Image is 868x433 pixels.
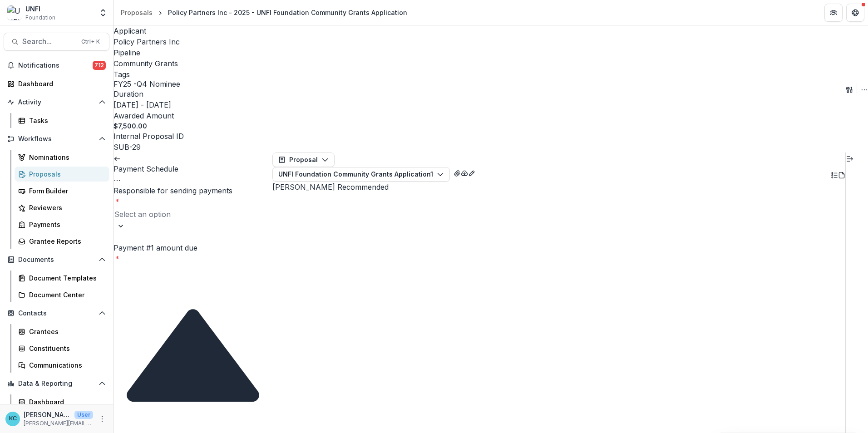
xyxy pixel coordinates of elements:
[15,287,109,302] a: Document Center
[15,234,109,249] a: Grantee Reports
[113,242,272,253] p: Payment #1 amount due
[15,271,109,285] a: Document Templates
[18,135,95,143] span: Workflows
[4,252,109,267] button: Open Documents
[468,167,475,178] button: Edit as form
[97,413,108,424] button: More
[4,76,109,91] a: Dashboard
[117,6,411,19] nav: breadcrumb
[113,99,171,110] p: [DATE] - [DATE]
[15,324,109,339] a: Grantees
[25,4,55,14] div: UNFI
[15,394,109,409] a: Dashboard
[9,416,17,422] div: Kristine Creveling
[113,121,147,131] p: $7,500.00
[272,182,845,192] p: [PERSON_NAME] Recommended
[15,217,109,232] a: Payments
[79,37,102,47] div: Ctrl + K
[846,153,853,163] button: Expand right
[25,14,55,22] span: Foundation
[29,203,102,212] div: Reviewers
[93,61,106,70] span: 712
[15,341,109,356] a: Constituents
[29,290,102,300] div: Document Center
[29,116,102,125] div: Tasks
[18,62,93,69] span: Notifications
[18,79,102,89] div: Dashboard
[29,397,102,407] div: Dashboard
[29,360,102,370] div: Communications
[831,169,838,180] button: Plaintext view
[113,37,180,46] a: Policy Partners Inc
[15,200,109,215] a: Reviewers
[29,153,102,162] div: Nominations
[29,169,102,179] div: Proposals
[113,89,143,99] p: Duration
[272,167,450,182] button: UNFI Foundation Community Grants Application1
[18,310,95,317] span: Contacts
[97,4,109,22] button: Open entity switcher
[24,419,93,428] p: [PERSON_NAME][EMAIL_ADDRESS][PERSON_NAME][DOMAIN_NAME]
[113,185,272,196] p: Responsible for sending payments
[15,183,109,198] a: Form Builder
[18,98,95,106] span: Activity
[824,4,843,22] button: Partners
[4,58,109,73] button: Notifications712
[24,410,71,419] p: [PERSON_NAME]
[22,37,76,46] span: Search...
[74,411,93,419] p: User
[18,256,95,264] span: Documents
[29,327,102,336] div: Grantees
[113,142,141,153] p: SUB-29
[272,153,335,167] button: Proposal
[15,358,109,373] a: Communications
[29,344,102,353] div: Constituents
[113,174,121,185] button: Options
[838,169,845,180] button: PDF view
[4,376,109,391] button: Open Data & Reporting
[4,95,109,109] button: Open Activity
[113,69,130,80] p: Tags
[113,58,178,69] p: Community Grants
[113,131,184,142] p: Internal Proposal ID
[113,80,180,89] span: FY25 -Q4 Nominee
[15,167,109,182] a: Proposals
[846,4,864,22] button: Get Help
[113,25,146,36] p: Applicant
[29,273,102,283] div: Document Templates
[29,186,102,196] div: Form Builder
[29,236,102,246] div: Grantee Reports
[4,306,109,320] button: Open Contacts
[15,113,109,128] a: Tasks
[4,132,109,146] button: Open Workflows
[4,33,109,51] button: Search...
[15,150,109,165] a: Nominations
[168,8,407,17] div: Policy Partners Inc - 2025 - UNFI Foundation Community Grants Application
[113,110,174,121] p: Awarded Amount
[121,8,153,17] div: Proposals
[117,6,156,19] a: Proposals
[18,380,95,388] span: Data & Reporting
[113,163,272,174] h3: Payment Schedule
[454,167,461,178] button: View Attached Files
[7,5,22,20] img: UNFI
[113,47,140,58] p: Pipeline
[29,220,102,229] div: Payments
